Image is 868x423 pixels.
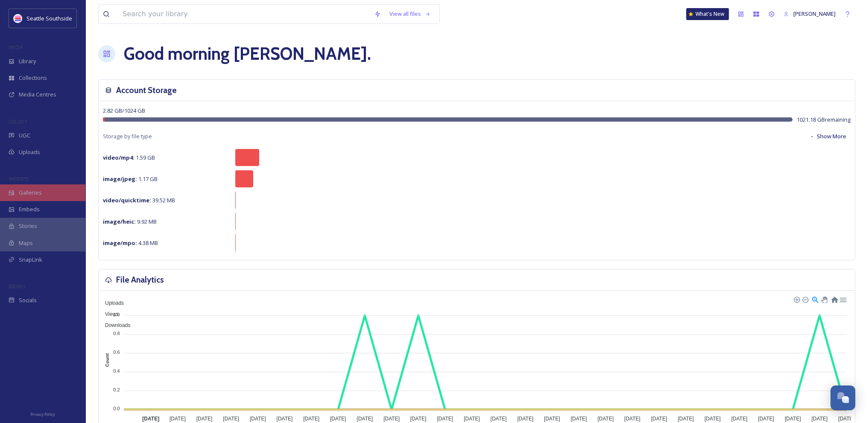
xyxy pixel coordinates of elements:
button: Show More [805,128,850,145]
tspan: [DATE] [597,416,614,422]
div: Selection Zoom [811,295,818,303]
span: 1.59 GB [103,154,155,161]
h1: Good morning [PERSON_NAME] . [124,41,371,67]
tspan: [DATE] [758,416,774,422]
tspan: [DATE] [277,416,293,422]
tspan: [DATE] [383,416,400,422]
span: 1021.18 GB remaining [797,116,850,124]
span: Seattle Southside [26,15,72,22]
tspan: [DATE] [731,416,748,422]
div: Zoom Out [802,296,808,302]
span: MEDIA [9,44,23,50]
span: Views [99,311,119,317]
tspan: [DATE] [491,416,507,422]
tspan: [DATE] [170,416,186,422]
span: Embeds [19,205,40,213]
tspan: [DATE] [704,416,721,422]
span: SOCIALS [9,283,26,289]
tspan: [DATE] [785,416,801,422]
tspan: [DATE] [838,416,854,422]
span: Downloads [99,322,130,328]
tspan: 0.8 [113,331,120,336]
tspan: [DATE] [196,416,213,422]
span: UGC [19,131,30,140]
span: Galleries [19,189,42,197]
tspan: 0.2 [113,387,120,392]
tspan: [DATE] [330,416,346,422]
tspan: 0.0 [113,406,120,411]
span: 39.52 MB [103,196,175,204]
input: Search your library [118,5,370,23]
span: 1.17 GB [103,175,158,183]
strong: image/mpo : [103,239,137,247]
tspan: 0.6 [113,350,120,355]
span: Privacy Policy [30,411,55,417]
tspan: [DATE] [678,416,694,422]
span: WIDGETS [9,175,28,182]
div: Menu [839,295,846,303]
img: uRWeGss8_400x400.jpg [14,14,22,23]
tspan: [DATE] [544,416,560,422]
tspan: [DATE] [250,416,266,422]
strong: video/mp4 : [103,154,134,161]
h3: File Analytics [116,274,164,286]
tspan: [DATE] [651,416,667,422]
tspan: [DATE] [303,416,319,422]
a: View all files [385,6,435,22]
tspan: [DATE] [223,416,239,422]
span: 9.92 MB [103,218,157,225]
span: Stories [19,222,37,230]
span: Media Centres [19,90,56,99]
a: Privacy Policy [30,408,55,419]
a: What's New [686,8,729,20]
a: [PERSON_NAME] [779,6,840,22]
span: COLLECT [9,118,27,125]
span: Uploads [19,148,40,156]
tspan: [DATE] [410,416,427,422]
span: SnapLink [19,256,42,264]
text: Count [105,353,110,367]
tspan: 1.0 [113,312,120,317]
tspan: [DATE] [517,416,533,422]
span: 4.38 MB [103,239,158,247]
span: Library [19,57,36,65]
span: Socials [19,296,37,304]
tspan: [DATE] [624,416,640,422]
span: [PERSON_NAME] [793,10,836,18]
span: Storage by file type [103,132,152,140]
span: Collections [19,74,47,82]
tspan: [DATE] [142,416,159,422]
span: Maps [19,239,33,247]
tspan: [DATE] [437,416,453,422]
tspan: [DATE] [357,416,373,422]
div: Zoom In [793,296,799,302]
tspan: [DATE] [571,416,587,422]
h3: Account Storage [116,84,177,96]
tspan: 0.4 [113,368,120,373]
div: Panning [821,297,826,302]
tspan: [DATE] [464,416,480,422]
strong: video/quicktime : [103,196,151,204]
strong: image/jpeg : [103,175,137,183]
button: Open Chat [830,385,855,410]
strong: image/heic : [103,218,136,225]
span: Uploads [99,300,124,306]
div: Reset Zoom [830,295,838,303]
span: 2.82 GB / 1024 GB [103,107,145,114]
tspan: [DATE] [811,416,827,422]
